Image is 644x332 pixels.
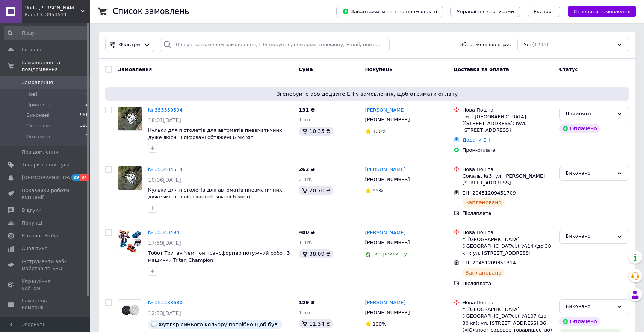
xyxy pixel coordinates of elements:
[463,210,553,217] div: Післяплата
[159,321,279,327] span: Футляр синього кольору потрібно щоб був.
[457,9,514,14] span: Управління статусами
[299,107,315,113] span: 131 ₴
[559,66,578,72] span: Статус
[299,66,313,72] span: Cума
[460,41,511,48] span: Збережені фільтри:
[118,166,142,190] img: Фото товару
[80,122,88,129] span: 328
[148,117,181,123] span: 18:01[DATE]
[148,187,282,200] a: Кульки для пістолетів для автоматів пневматичних дуже якісні шліфовані обтяжені 6 мм хіт
[559,124,600,133] div: Оплачено
[148,250,290,263] a: Тобот Тритан Чемпіон трансформер потужний робот 3 машинки Tritan Champion
[566,169,614,177] div: Виконано
[22,47,43,53] span: Головна
[151,321,157,327] img: :speech_balloon:
[22,245,48,252] span: Аналітика
[118,299,142,323] a: Фото товару
[26,101,50,108] span: Прийняті
[364,115,411,125] div: [PHONE_NUMBER]
[118,229,142,253] a: Фото товару
[463,280,553,287] div: Післяплата
[365,166,406,173] a: [PERSON_NAME]
[80,174,89,181] span: 84
[463,299,553,306] div: Нова Пошта
[454,66,509,72] span: Доставка та оплата
[160,38,390,52] input: Пошук за номером замовлення, ПІБ покупця, номером телефону, Email, номером накладної
[365,66,393,72] span: Покупець
[364,308,411,318] div: [PHONE_NUMBER]
[463,173,553,186] div: Сокаль, №3: ул. [PERSON_NAME][STREET_ADDRESS]
[365,229,406,237] a: [PERSON_NAME]
[118,300,142,323] img: Фото товару
[299,166,315,172] span: 262 ₴
[463,236,553,257] div: г. [GEOGRAPHIC_DATA] ([GEOGRAPHIC_DATA].), №14 (до 30 кг): ул. [STREET_ADDRESS]
[22,187,70,201] span: Показники роботи компанії
[118,107,142,130] img: Фото товару
[148,127,282,140] a: Кульки для пістолетів для автоматів пневматичних дуже якісні шліфовані обтяжені 6 мм хіт
[119,41,140,48] span: Фільтри
[148,107,183,113] a: № 353550594
[373,321,387,327] span: 100%
[85,133,88,140] span: 0
[463,190,516,196] span: ЕН: 20451209451709
[22,207,41,214] span: Відгуки
[118,66,152,72] span: Замовлення
[299,300,315,305] span: 129 ₴
[22,174,77,181] span: [DEMOGRAPHIC_DATA]
[22,161,70,168] span: Товари та послуги
[85,101,88,108] span: 2
[463,113,553,134] div: смт. [GEOGRAPHIC_DATA] ([STREET_ADDRESS]: вул. [STREET_ADDRESS]
[463,260,516,266] span: ЕН: 20451209351314
[22,232,62,239] span: Каталог ProSale
[299,127,333,136] div: 10.35 ₴
[148,229,183,235] a: № 353434941
[22,59,90,73] span: Замовлення та повідомлення
[534,9,555,14] span: Експорт
[299,310,312,315] span: 1 шт.
[373,128,387,134] span: 100%
[528,6,561,17] button: Експорт
[148,300,183,305] a: № 353388680
[26,133,50,140] span: Оплачені
[364,175,411,184] div: [PHONE_NUMBER]
[463,198,505,207] div: Заплановано
[118,166,142,190] a: Фото товару
[373,251,407,257] span: Без рейтингу
[22,278,70,291] span: Управління сайтом
[566,303,614,311] div: Виконано
[336,6,443,17] button: Завантажити звіт по пром-оплаті
[463,268,505,277] div: Заплановано
[118,107,142,131] a: Фото товару
[463,229,553,236] div: Нова Пошта
[463,147,553,154] div: Пром-оплата
[463,107,553,113] div: Нова Пошта
[22,79,53,86] span: Замовлення
[560,8,636,14] a: Створити замовлення
[4,26,89,40] input: Пошук
[26,112,50,119] span: Виконані
[373,188,384,193] span: 95%
[108,90,626,98] span: Згенеруйте або додайте ЕН у замовлення, щоб отримати оплату
[22,220,42,226] span: Покупці
[85,91,88,98] span: 0
[22,258,70,272] span: Інструменти веб-майстра та SEO
[26,122,52,129] span: Скасовані
[299,177,312,182] span: 2 шт.
[71,174,80,181] span: 29
[365,107,406,114] a: [PERSON_NAME]
[450,6,520,17] button: Управління статусами
[24,5,81,11] span: "Kids Klaus"
[364,238,411,247] div: [PHONE_NUMBER]
[559,317,600,326] div: Оплачено
[463,166,553,173] div: Нова Пошта
[299,229,315,235] span: 480 ₴
[299,249,333,258] div: 38.09 ₴
[574,9,630,14] span: Створити замовлення
[148,310,181,316] span: 12:33[DATE]
[24,11,90,18] div: Ваш ID: 3953511
[342,8,437,15] span: Завантажити звіт по пром-оплаті
[299,240,312,245] span: 1 шт.
[566,232,614,240] div: Виконано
